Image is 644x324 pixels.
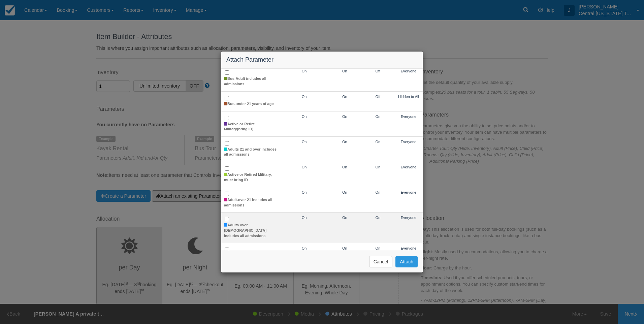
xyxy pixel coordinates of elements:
[302,190,307,194] span: On
[224,197,278,208] label: Adult-over 21 includes all admissions
[394,111,423,136] td: Everyone
[224,172,278,183] label: Active or Retired Military, must bring ID
[342,69,347,73] span: On
[375,216,380,220] span: On
[302,246,307,250] span: On
[375,115,380,119] span: On
[224,223,278,238] label: Adults over [DEMOGRAPHIC_DATA] includes all admissions
[375,140,380,144] span: On
[342,165,347,169] span: On
[342,95,347,99] span: On
[342,115,347,119] span: On
[394,243,423,268] td: Everyone
[302,95,307,99] span: On
[375,246,380,250] span: On
[224,122,278,132] label: Active or Retire Military(bring ID)
[375,190,380,194] span: On
[394,91,423,111] td: Hidden to All
[394,213,423,243] td: Everyone
[302,165,307,169] span: On
[342,140,347,144] span: On
[394,137,423,162] td: Everyone
[302,115,307,119] span: On
[376,95,380,99] span: Off
[342,190,347,194] span: On
[394,187,423,213] td: Everyone
[394,66,423,91] td: Everyone
[376,69,380,73] span: Off
[302,140,307,144] span: On
[342,246,347,250] span: On
[226,57,418,63] h4: Attach Parameter
[395,256,418,267] button: Attach
[394,162,423,187] td: Everyone
[375,165,380,169] span: On
[224,76,278,87] label: Bus-Adult includes all admissions
[342,216,347,220] span: On
[302,216,307,220] span: On
[369,256,393,267] button: Cancel
[302,69,307,73] span: On
[224,101,274,107] label: Bus-under 21 years of age
[224,147,278,157] label: Adults 21 and over includes all admissions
